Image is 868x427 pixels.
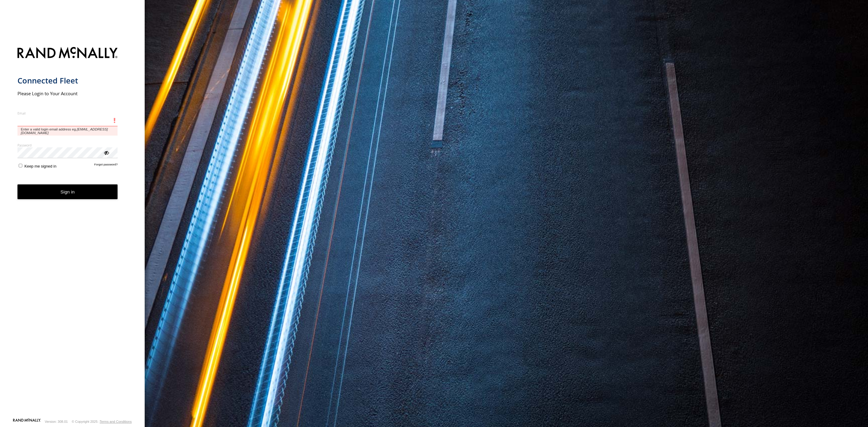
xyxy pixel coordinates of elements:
[45,420,68,423] div: Version: 308.01
[13,419,41,425] a: Visit our Website
[21,127,108,135] em: [EMAIL_ADDRESS][DOMAIN_NAME]
[17,90,118,96] h2: Please Login to Your Account
[17,184,118,199] button: Sign in
[100,420,132,423] a: Terms and Conditions
[24,164,56,168] span: Keep me signed in
[72,420,132,423] div: © Copyright 2025 -
[94,163,118,168] a: Forgot password?
[17,126,118,136] span: Enter a valid login email address eg.
[103,149,109,155] div: ViewPassword
[17,43,127,418] form: main
[17,111,118,115] label: Email
[17,46,118,61] img: Rand McNally
[17,143,118,147] label: Password
[17,76,118,86] h1: Connected Fleet
[19,164,23,168] input: Keep me signed in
